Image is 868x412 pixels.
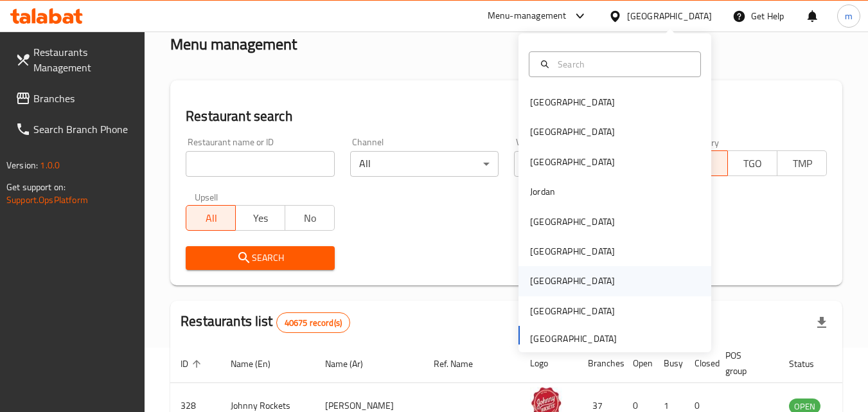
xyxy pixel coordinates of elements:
[789,356,831,372] span: Status
[684,344,715,383] th: Closed
[186,205,236,231] button: All
[5,83,145,114] a: Branches
[325,356,380,372] span: Name (Ar)
[530,304,615,318] div: [GEOGRAPHIC_DATA]
[277,317,350,329] span: 40675 record(s)
[653,344,684,383] th: Busy
[170,34,297,55] h2: Menu management
[196,250,324,266] span: Search
[195,192,218,201] label: Upsell
[33,121,135,137] span: Search Branch Phone
[725,348,763,379] span: POS group
[186,246,334,270] button: Search
[530,125,615,139] div: [GEOGRAPHIC_DATA]
[530,274,615,288] div: [GEOGRAPHIC_DATA]
[488,8,567,24] div: Menu-management
[33,91,135,106] span: Branches
[530,184,555,199] div: Jordan
[241,209,280,228] span: Yes
[777,150,827,176] button: TMP
[6,157,38,174] span: Version:
[627,9,712,23] div: [GEOGRAPHIC_DATA]
[285,205,335,231] button: No
[231,356,287,372] span: Name (En)
[6,192,88,208] a: Support.OpsPlatform
[235,205,285,231] button: Yes
[186,151,334,177] input: Search for restaurant name or ID..
[276,312,350,333] div: Total records count
[290,209,330,228] span: No
[6,179,66,195] span: Get support on:
[530,155,615,169] div: [GEOGRAPHIC_DATA]
[181,356,205,372] span: ID
[845,9,853,23] span: m
[434,356,490,372] span: Ref. Name
[186,107,827,126] h2: Restaurant search
[783,154,822,173] span: TMP
[553,57,693,71] input: Search
[40,157,60,174] span: 1.0.0
[191,209,231,228] span: All
[733,154,772,173] span: TGO
[530,95,615,109] div: [GEOGRAPHIC_DATA]
[33,44,135,75] span: Restaurants Management
[687,138,720,147] label: Delivery
[727,150,777,176] button: TGO
[578,344,623,383] th: Branches
[806,307,837,338] div: Export file
[5,114,145,145] a: Search Branch Phone
[514,151,662,177] div: All
[5,37,145,83] a: Restaurants Management
[530,244,615,258] div: [GEOGRAPHIC_DATA]
[623,344,653,383] th: Open
[350,151,499,177] div: All
[181,312,350,333] h2: Restaurants list
[530,215,615,229] div: [GEOGRAPHIC_DATA]
[520,344,578,383] th: Logo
